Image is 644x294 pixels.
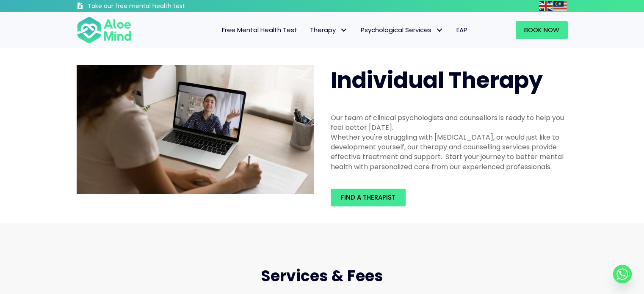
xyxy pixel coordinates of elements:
div: Our team of clinical psychologists and counsellors is ready to help you feel better [DATE]. [331,113,568,132]
nav: Menu [143,21,474,39]
span: Free Mental Health Test [222,25,297,34]
a: Take our free mental health test [77,2,230,12]
img: Therapy online individual [77,65,314,195]
h3: Take our free mental health test [88,2,230,11]
span: Find a therapist [341,193,395,202]
a: Psychological ServicesPsychological Services: submenu [354,21,450,39]
span: Psychological Services [361,25,444,34]
a: Malay [553,1,568,11]
div: Whether you're struggling with [MEDICAL_DATA], or would just like to development yourself, our th... [331,132,568,172]
span: Services & Fees [261,265,383,287]
img: ms [553,1,567,11]
a: Free Mental Health Test [216,21,304,39]
a: Whatsapp [613,265,632,283]
a: Find a therapist [331,189,406,206]
a: Book Now [516,21,568,39]
img: en [539,1,553,11]
span: EAP [456,25,467,34]
span: Psychological Services: submenu [434,24,446,36]
span: Therapy: submenu [338,24,350,36]
span: Book Now [524,25,559,34]
a: EAP [450,21,474,39]
a: English [539,1,553,11]
a: TherapyTherapy: submenu [304,21,354,39]
span: Therapy [310,25,348,34]
span: Individual Therapy [331,65,543,96]
img: Aloe mind Logo [77,16,132,44]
